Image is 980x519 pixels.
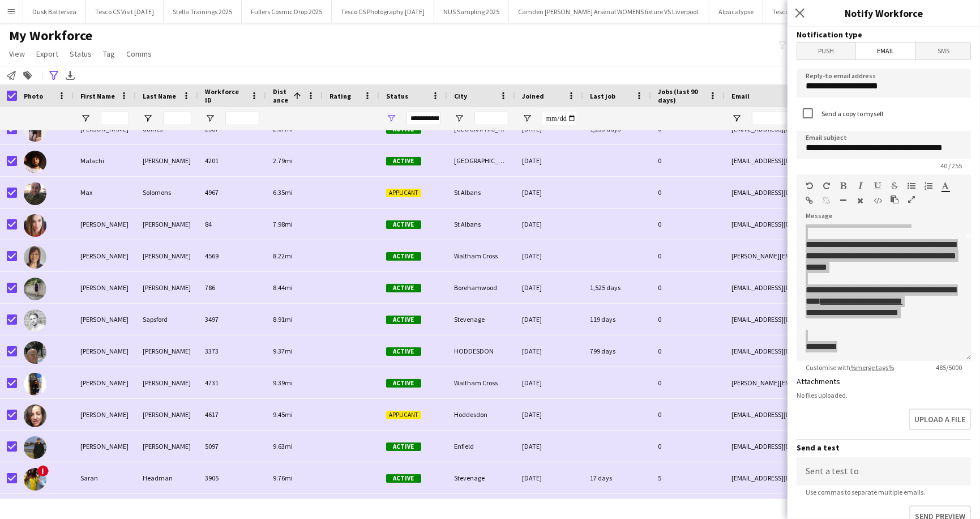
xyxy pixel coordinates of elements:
[5,69,18,82] app-action-btn: Notify workforce
[806,181,814,190] button: Undo
[857,181,865,190] button: Italic
[24,309,46,332] img: Bradley Sapsford
[806,196,814,205] button: Insert Link
[198,304,266,335] div: 3497
[273,188,293,197] span: 6.35mi
[797,29,971,40] h3: Notification type
[9,49,25,59] span: View
[651,399,725,430] div: 0
[103,49,115,59] span: Tag
[136,209,198,240] div: [PERSON_NAME]
[522,92,544,100] span: Joined
[136,367,198,398] div: [PERSON_NAME]
[24,278,46,300] img: Elzbieta Kutys
[136,462,198,494] div: Headman
[891,195,898,204] button: Paste as plain text
[819,109,883,118] label: Send a copy to myself
[797,488,934,496] span: Use commas to separate multiple emails.
[24,246,46,269] img: Grace Margaret Tyler
[32,46,63,61] a: Export
[273,283,293,292] span: 8.44mi
[823,181,831,190] button: Redo
[37,465,49,477] span: !
[198,462,266,494] div: 3905
[874,181,881,190] button: Underline
[874,196,881,205] button: HTML Code
[74,272,136,303] div: [PERSON_NAME]
[797,363,903,372] span: Customise with
[927,363,971,372] span: 485 / 5000
[386,220,421,229] span: Active
[725,367,951,398] div: [PERSON_NAME][EMAIL_ADDRESS][PERSON_NAME][DOMAIN_NAME]
[725,209,951,240] div: [EMAIL_ADDRESS][DOMAIN_NAME]
[522,113,532,124] button: Open Filter Menu
[24,182,46,205] img: Max Solomons
[515,304,583,335] div: [DATE]
[21,69,35,82] app-action-btn: Add to tag
[24,214,46,237] img: Louise Turner
[74,209,136,240] div: [PERSON_NAME]
[908,181,915,190] button: Unordered List
[509,1,709,23] button: Camden [PERSON_NAME] Arsenal WOMENS fixture VS Liverpool.
[205,113,215,124] button: Open Filter Menu
[24,468,46,491] img: Saran Headman
[164,1,242,23] button: Stella Trainings 2025
[725,177,951,208] div: [EMAIL_ADDRESS][DOMAIN_NAME]
[332,1,434,23] button: Tesco CS Photography [DATE]
[651,335,725,367] div: 0
[24,119,46,142] img: leah daines
[856,42,916,59] span: Email
[583,335,651,367] div: 799 days
[942,181,949,190] button: Text Color
[273,220,293,228] span: 7.98mi
[65,46,96,61] a: Status
[447,462,515,494] div: Stevenage
[447,272,515,303] div: Borehamwood
[74,335,136,367] div: [PERSON_NAME]
[908,195,915,204] button: Fullscreen
[225,112,259,125] input: Workforce ID Filter Input
[205,87,246,104] span: Workforce ID
[763,1,866,23] button: Tesco CS Photography [DATE]
[447,367,515,398] div: Waltham Cross
[70,49,92,59] span: Status
[731,113,742,124] button: Open Filter Menu
[242,1,332,23] button: Fullers Cosmic Drop 2025
[9,27,92,44] span: My Workforce
[24,373,46,395] img: Megan Kearns
[74,240,136,271] div: [PERSON_NAME]
[136,335,198,367] div: [PERSON_NAME]
[36,49,58,59] span: Export
[725,272,951,303] div: [EMAIL_ADDRESS][DOMAIN_NAME]
[136,431,198,462] div: [PERSON_NAME]
[386,347,421,356] span: Active
[725,240,951,271] div: [PERSON_NAME][EMAIL_ADDRESS][PERSON_NAME][DOMAIN_NAME]
[725,462,951,494] div: [EMAIL_ADDRESS][DOMAIN_NAME]
[651,431,725,462] div: 0
[273,315,293,324] span: 8.91mi
[454,92,467,100] span: City
[136,272,198,303] div: [PERSON_NAME]
[24,436,46,459] img: Conrad Wenderski
[891,181,898,190] button: Strikethrough
[198,335,266,367] div: 3373
[74,431,136,462] div: [PERSON_NAME]
[850,363,894,372] a: %merge tags%
[788,6,980,20] h3: Notify Workforce
[386,252,421,261] span: Active
[198,431,266,462] div: 5097
[447,431,515,462] div: Enfield
[590,92,615,100] span: Last job
[273,378,293,387] span: 9.39mi
[74,367,136,398] div: [PERSON_NAME]
[931,161,971,170] span: 40 / 255
[725,335,951,367] div: [EMAIL_ADDRESS][DOMAIN_NAME]
[198,272,266,303] div: 786
[99,46,119,61] a: Tag
[63,69,77,82] app-action-btn: Export XLSX
[583,304,651,335] div: 119 days
[386,316,421,324] span: Active
[447,399,515,430] div: Hoddesdon
[198,367,266,398] div: 4731
[731,92,750,100] span: Email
